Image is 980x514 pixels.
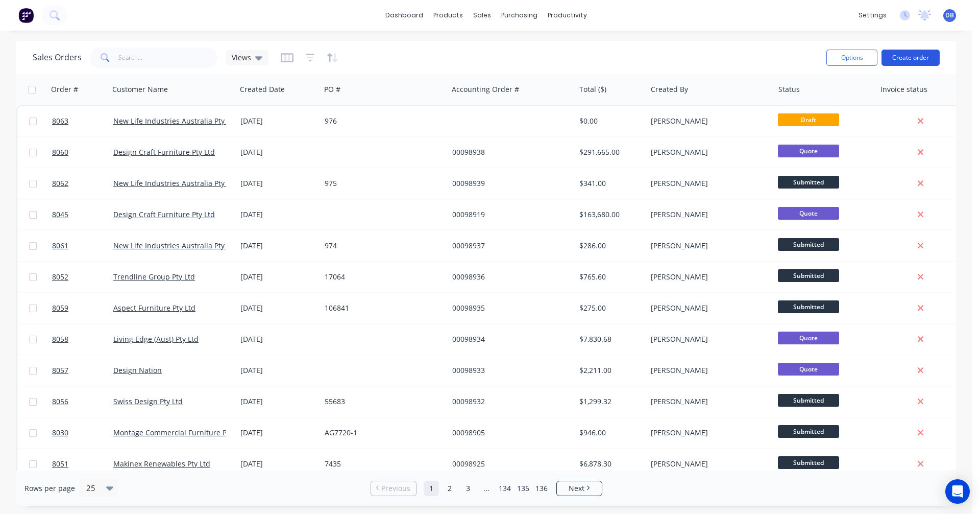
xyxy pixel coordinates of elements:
span: Draft [778,113,839,126]
div: [PERSON_NAME] [651,116,764,126]
ul: Pagination [366,481,606,496]
span: Quote [778,332,839,344]
span: 8060 [52,147,68,157]
span: Submitted [778,176,839,189]
div: Total ($) [579,84,606,95]
div: $765.60 [579,272,639,282]
a: 8057 [52,355,113,386]
a: 8056 [52,386,113,417]
div: [PERSON_NAME] [651,209,764,220]
div: Status [778,84,800,95]
a: Design Nation [113,365,162,375]
span: Quote [778,145,839,157]
div: 7435 [325,459,438,469]
div: [DATE] [240,178,316,189]
div: 975 [325,178,438,189]
div: 17064 [325,272,438,282]
div: $7,830.68 [579,334,639,344]
div: 00098937 [452,241,566,251]
span: 8051 [52,459,68,469]
div: [DATE] [240,334,316,344]
a: Design Craft Furniture Pty Ltd [113,147,215,157]
span: 8052 [52,272,68,282]
div: 00098936 [452,272,566,282]
button: Options [826,50,877,66]
div: 974 [325,241,438,251]
span: 8045 [52,209,68,220]
span: 8058 [52,334,68,344]
span: Submitted [778,269,839,282]
a: Aspect Furniture Pty Ltd [113,303,195,313]
span: Previous [381,483,410,494]
span: Rows per page [24,483,75,494]
div: $2,211.00 [579,365,639,376]
div: 106841 [325,303,438,313]
a: Page 3 [460,481,476,496]
a: 8063 [52,106,113,136]
a: Page 1 is your current page [424,481,439,496]
span: Quote [778,207,839,220]
span: Submitted [778,425,839,438]
div: 00098933 [452,365,566,376]
div: sales [468,8,496,23]
div: 00098938 [452,147,566,157]
span: DB [945,11,954,20]
div: 00098935 [452,303,566,313]
div: $291,665.00 [579,147,639,157]
a: Previous page [371,483,416,494]
a: New Life Industries Australia Pty Ltd [113,241,237,250]
div: [PERSON_NAME] [651,241,764,251]
div: PO # [324,84,340,95]
div: [PERSON_NAME] [651,459,764,469]
a: 8062 [52,168,113,199]
a: 8059 [52,293,113,323]
div: 00098939 [452,178,566,189]
div: 55683 [325,396,438,407]
div: [PERSON_NAME] [651,147,764,157]
div: products [428,8,468,23]
a: 8045 [52,199,113,230]
span: Next [569,483,584,494]
div: [DATE] [240,365,316,376]
div: [DATE] [240,428,316,438]
div: settings [853,8,892,23]
a: 8058 [52,324,113,355]
span: 8056 [52,396,68,407]
div: [PERSON_NAME] [651,428,764,438]
div: [DATE] [240,272,316,282]
div: [DATE] [240,116,316,126]
div: 00098934 [452,334,566,344]
div: [PERSON_NAME] [651,334,764,344]
a: Trendline Group Pty Ltd [113,272,195,282]
div: $341.00 [579,178,639,189]
div: Created By [651,84,688,95]
div: Order # [51,84,78,95]
div: Accounting Order # [452,84,519,95]
span: Quote [778,363,839,376]
div: [DATE] [240,396,316,407]
div: [DATE] [240,303,316,313]
a: 8060 [52,137,113,168]
div: productivity [543,8,592,23]
div: $946.00 [579,428,639,438]
div: [PERSON_NAME] [651,303,764,313]
span: Submitted [778,456,839,469]
div: 00098932 [452,396,566,407]
div: $286.00 [579,241,639,251]
a: Swiss Design Pty Ltd [113,396,183,406]
div: [DATE] [240,241,316,251]
div: $163,680.00 [579,209,639,220]
span: 8062 [52,178,68,189]
a: 8061 [52,230,113,261]
span: Submitted [778,238,839,251]
div: purchasing [496,8,543,23]
a: Page 136 [534,481,549,496]
a: Page 2 [442,481,457,496]
div: $275.00 [579,303,639,313]
a: Page 135 [516,481,531,496]
a: Makinex Renewables Pty Ltd [113,459,210,469]
div: AG7720-1 [325,428,438,438]
button: Create order [881,50,940,66]
a: New Life Industries Australia Pty Ltd [113,116,237,126]
div: [DATE] [240,459,316,469]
